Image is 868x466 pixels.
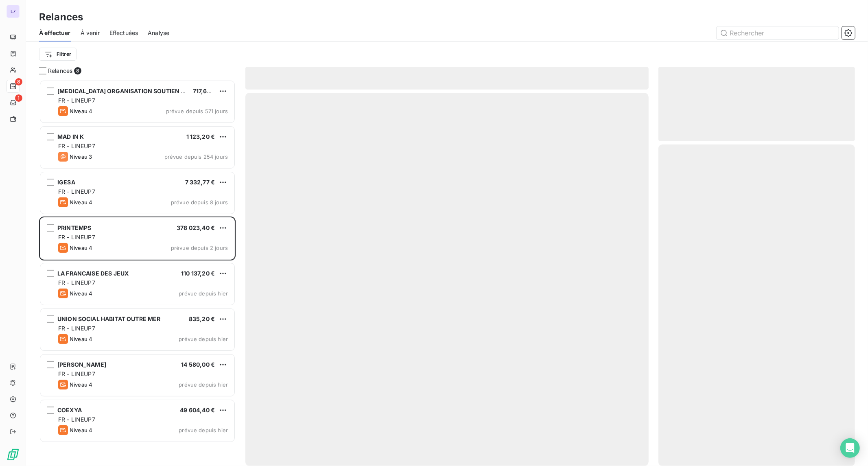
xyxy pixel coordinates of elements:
[70,153,92,160] span: Niveau 3
[58,325,95,332] span: FR - LINEUP7
[70,108,92,114] span: Niveau 4
[164,153,228,160] span: prévue depuis 254 jours
[148,29,169,37] span: Analyse
[57,315,161,322] span: UNION SOCIAL HABITAT OUTRE MER
[58,370,95,377] span: FR - LINEUP7
[171,199,228,206] span: prévue depuis 8 jours
[179,336,228,342] span: prévue depuis hier
[840,438,860,458] div: Open Intercom Messenger
[57,133,84,140] span: MAD IN K
[57,179,75,186] span: IGESA
[185,179,215,186] span: 7 332,77 €
[189,315,215,322] span: 835,20 €
[70,336,92,342] span: Niveau 4
[717,26,839,39] input: Rechercher
[177,224,215,231] span: 378 023,40 €
[70,199,92,206] span: Niveau 4
[181,361,215,368] span: 14 580,00 €
[81,29,100,37] span: À venir
[58,416,95,423] span: FR - LINEUP7
[179,427,228,433] span: prévue depuis hier
[70,245,92,251] span: Niveau 4
[109,29,138,37] span: Effectuées
[15,94,22,102] span: 1
[58,234,95,241] span: FR - LINEUP7
[180,407,215,413] span: 49 604,40 €
[39,48,77,61] button: Filtrer
[48,67,72,75] span: Relances
[166,108,228,114] span: prévue depuis 571 jours
[57,270,129,277] span: LA FRANCAISE DES JEUX
[58,142,95,149] span: FR - LINEUP7
[57,88,193,94] span: [MEDICAL_DATA] ORGANISATION SOUTIEN COS
[57,224,91,231] span: PRINTEMPS
[57,407,82,413] span: COEXYA
[171,245,228,251] span: prévue depuis 2 jours
[74,67,81,74] span: 8
[70,290,92,297] span: Niveau 4
[58,279,95,286] span: FR - LINEUP7
[57,361,106,368] span: [PERSON_NAME]
[7,448,20,461] img: Logo LeanPay
[58,188,95,195] span: FR - LINEUP7
[70,427,92,433] span: Niveau 4
[193,88,216,94] span: 717,60 €
[179,290,228,297] span: prévue depuis hier
[39,10,83,24] h3: Relances
[7,5,20,18] div: L7
[39,29,71,37] span: À effectuer
[70,381,92,388] span: Niveau 4
[179,381,228,388] span: prévue depuis hier
[15,78,22,85] span: 8
[181,270,215,277] span: 110 137,20 €
[58,97,95,104] span: FR - LINEUP7
[186,133,215,140] span: 1 123,20 €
